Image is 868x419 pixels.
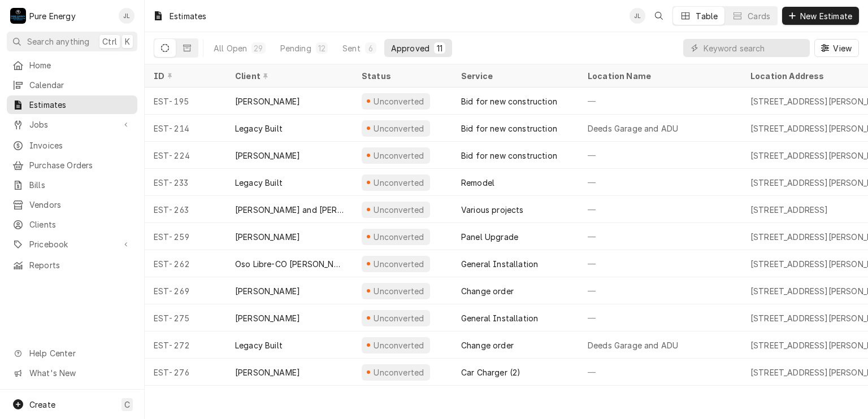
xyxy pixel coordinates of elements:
span: Bills [29,179,132,191]
span: Clients [29,219,132,230]
div: Status [362,70,441,82]
div: Panel Upgrade [461,231,518,243]
div: 6 [367,42,374,54]
div: Oso Libre-CO [PERSON_NAME] [235,258,344,270]
div: Pure Energy's Avatar [10,8,26,24]
span: Estimates [29,99,132,111]
span: Jobs [29,119,115,130]
div: All Open [214,42,247,54]
span: Home [29,59,132,71]
div: Legacy Built [235,339,283,351]
div: Unconverted [372,150,426,162]
div: JL [119,8,134,24]
a: Invoices [7,136,137,155]
span: Purchase Orders [29,159,132,171]
div: James Linnenkamp's Avatar [119,8,134,24]
span: View [831,42,854,54]
div: EST-269 [145,277,226,304]
a: Estimates [7,95,137,114]
a: Calendar [7,76,137,94]
div: ID [154,70,215,82]
div: [PERSON_NAME] [235,285,300,297]
div: EST-233 [145,169,226,196]
div: — [579,277,741,304]
div: Unconverted [372,312,426,324]
span: Vendors [29,199,132,211]
span: Calendar [29,79,132,91]
div: P [10,8,26,24]
div: Bid for new construction [461,150,557,162]
div: Cards [748,10,770,22]
div: Unconverted [372,95,426,107]
span: Create [29,400,55,409]
div: JL [630,8,645,24]
span: Invoices [29,139,132,151]
div: Unconverted [372,285,426,297]
div: General Installation [461,258,538,270]
div: 11 [436,42,443,54]
div: — [579,142,741,169]
div: EST-224 [145,142,226,169]
a: Bills [7,176,137,194]
div: Deeds Garage and ADU [588,123,678,134]
div: Car Charger (2) [461,366,520,378]
span: New Estimate [798,10,854,22]
div: 12 [318,42,325,54]
span: Search anything [27,36,89,47]
span: What's New [29,367,131,379]
a: Clients [7,215,137,234]
div: EST-214 [145,115,226,142]
div: Bid for new construction [461,123,557,134]
div: Service [461,70,567,82]
a: Home [7,56,137,75]
div: 29 [254,42,263,54]
div: Unconverted [372,366,426,378]
div: Client [235,70,341,82]
div: Change order [461,339,514,351]
div: EST-195 [145,88,226,115]
a: Go to Jobs [7,115,137,134]
div: EST-259 [145,223,226,250]
span: Help Center [29,347,131,359]
div: — [579,196,741,223]
div: EST-263 [145,196,226,223]
div: [PERSON_NAME] [235,231,300,243]
div: — [579,250,741,277]
button: New Estimate [782,7,859,25]
div: [PERSON_NAME] [235,95,300,107]
div: [PERSON_NAME] [235,150,300,162]
div: General Installation [461,312,538,324]
div: Remodel [461,177,494,189]
div: Unconverted [372,231,426,243]
div: Unconverted [372,177,426,189]
div: Sent [342,42,361,54]
div: Unconverted [372,258,426,270]
button: View [814,39,859,57]
div: Unconverted [372,204,426,216]
div: James Linnenkamp's Avatar [630,8,645,24]
div: Pending [280,42,311,54]
div: [PERSON_NAME] [235,366,300,378]
div: Bid for new construction [461,95,557,107]
div: Approved [391,42,429,54]
span: Reports [29,259,132,271]
div: Unconverted [372,339,426,351]
div: Deeds Garage and ADU [588,339,678,351]
a: Go to Pricebook [7,235,137,254]
div: Location Name [588,70,730,82]
div: [STREET_ADDRESS] [750,204,828,216]
div: [PERSON_NAME] [235,312,300,324]
div: — [579,169,741,196]
a: Reports [7,256,137,274]
a: Go to What's New [7,364,137,382]
div: EST-276 [145,359,226,386]
button: Search anythingCtrlK [7,32,137,51]
span: Pricebook [29,238,115,250]
div: Pure Energy [29,10,76,22]
div: — [579,359,741,386]
div: Legacy Built [235,177,283,189]
div: — [579,304,741,331]
div: — [579,88,741,115]
span: Ctrl [102,36,117,47]
div: Legacy Built [235,123,283,134]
